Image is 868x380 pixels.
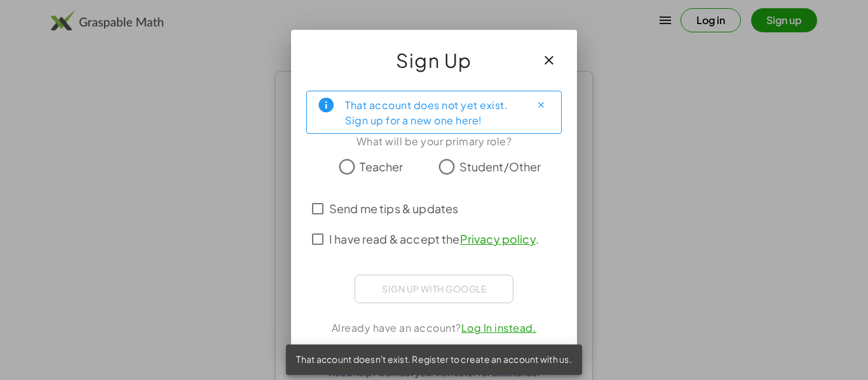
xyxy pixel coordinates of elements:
[345,96,520,128] div: That account does not yet exist. Sign up for a new one here!
[459,158,541,175] span: Student/Other
[531,95,551,115] button: Close
[306,134,562,149] div: What will be your primary role?
[286,344,582,375] div: That account doesn't exist. Register to create an account with us.
[460,232,536,246] a: Privacy policy
[396,45,472,75] span: Sign Up
[306,320,562,336] div: Already have an account?
[461,321,537,334] a: Log In instead.
[329,200,458,217] span: Send me tips & updates
[329,230,539,247] span: I have read & accept the .
[360,158,403,175] span: Teacher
